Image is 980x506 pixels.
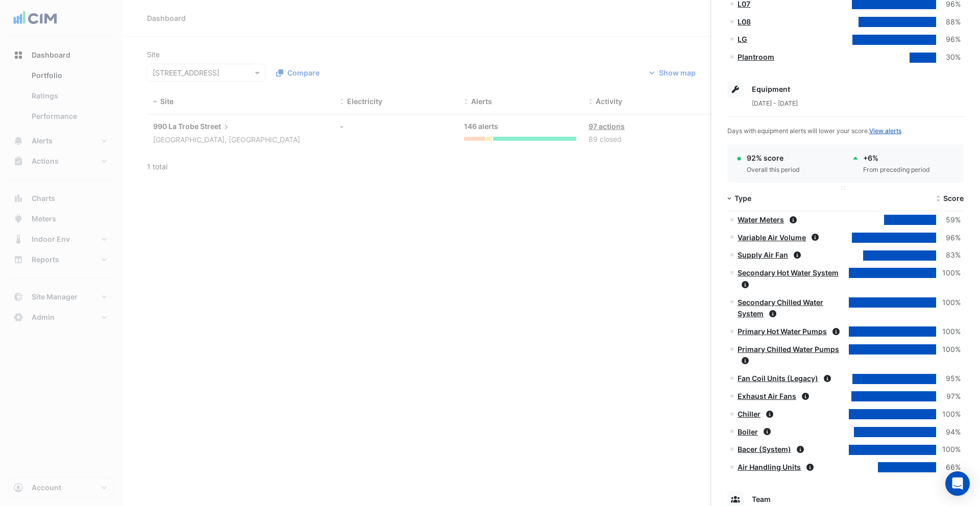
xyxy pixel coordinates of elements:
[738,392,796,400] a: Exhaust Air Fans
[738,53,774,61] a: Plantroom
[738,17,751,26] a: L08
[738,463,801,471] a: Air Handling Units
[936,52,961,63] div: 30%
[738,215,784,224] a: Water Meters
[747,165,800,174] div: Overall this period
[863,153,930,163] div: + 6%
[734,194,751,203] span: Type
[752,99,798,107] span: [DATE] - [DATE]
[738,35,747,43] a: LG
[936,462,961,473] div: 66%
[752,495,771,503] span: Team
[727,127,901,135] span: Days with equipment alerts will lower your score.
[936,444,961,456] div: 100%
[943,194,964,203] span: Score
[747,153,800,163] div: 92% score
[738,427,758,436] a: Boiler
[738,445,791,453] a: Bacer (System)
[738,327,827,336] a: Primary Hot Water Pumps
[738,250,788,259] a: Supply Air Fan
[936,249,961,261] div: 83%
[936,214,961,226] div: 59%
[738,233,806,242] a: Variable Air Volume
[738,374,818,383] a: Fan Coil Units (Legacy)
[936,16,961,28] div: 88%
[936,34,961,45] div: 96%
[936,391,961,402] div: 97%
[945,471,970,496] div: Open Intercom Messenger
[738,345,839,353] a: Primary Chilled Water Pumps
[936,373,961,385] div: 95%
[936,326,961,338] div: 100%
[936,267,961,279] div: 100%
[936,426,961,438] div: 94%
[738,410,761,418] a: Chiller
[863,165,930,174] div: From preceding period
[936,409,961,420] div: 100%
[752,85,790,93] span: Equipment
[936,344,961,356] div: 100%
[936,232,961,244] div: 96%
[738,268,839,277] a: Secondary Hot Water System
[869,127,901,135] a: View alerts
[738,298,823,318] a: Secondary Chilled Water System
[936,297,961,309] div: 100%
